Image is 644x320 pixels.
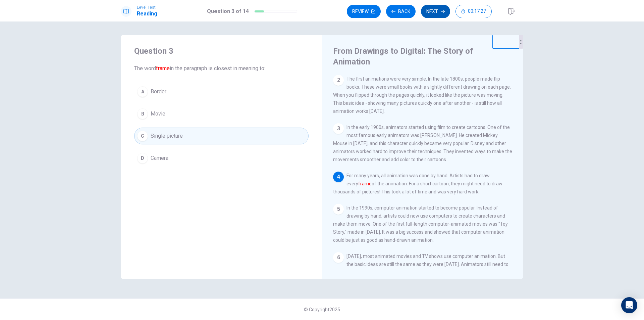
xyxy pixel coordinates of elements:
[151,110,165,118] span: Movie
[134,128,309,144] button: CSingle picture
[333,172,344,182] div: 4
[207,7,249,15] h1: Question 3 of 14
[151,154,168,162] span: Camera
[386,5,416,18] button: Back
[137,108,148,119] div: B
[137,10,157,18] h1: Reading
[134,64,309,73] span: The word in the paragraph is closest in meaning to:
[134,46,309,56] h4: Question 3
[358,181,372,186] font: frame
[421,5,450,18] button: Next
[621,297,637,313] div: Open Intercom Messenger
[333,76,511,114] span: The first animations were very simple. In the late 1800s, people made flip books. These were smal...
[304,307,340,312] span: © Copyright 2025
[333,123,344,134] div: 3
[468,9,486,14] span: 00:17:27
[156,65,170,72] font: frame
[134,150,309,167] button: DCamera
[333,254,510,291] span: [DATE], most animated movies and TV shows use computer animation. But the basic ideas are still t...
[151,132,183,140] span: Single picture
[333,205,508,243] span: In the 1990s, computer animation started to become popular. Instead of drawing by hand, artists c...
[333,173,502,194] span: For many years, all animation was done by hand. Artists had to draw every of the animation. For a...
[134,83,309,100] button: ABorder
[137,5,157,10] span: Level Test
[137,153,148,164] div: D
[137,131,148,141] div: C
[333,75,344,86] div: 2
[347,5,381,18] button: Review
[455,5,492,18] button: 00:17:27
[137,86,148,97] div: A
[333,46,511,67] h4: From Drawings to Digital: The Story of Animation
[134,105,309,122] button: BMovie
[333,252,344,263] div: 6
[333,204,344,215] div: 5
[151,88,166,96] span: Border
[333,125,512,162] span: In the early 1900s, animators started using film to create cartoons. One of the most famous early...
